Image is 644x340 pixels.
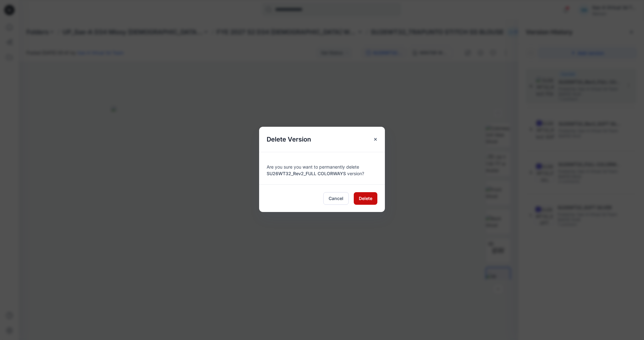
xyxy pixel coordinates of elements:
[323,192,349,205] button: Cancel
[259,127,319,152] h5: Delete Version
[354,192,377,205] button: Delete
[359,195,372,202] span: Delete
[267,171,346,176] span: SU26WT32_Rev2_FULL COLORWAYS
[370,134,381,145] button: Close
[267,160,377,177] div: Are you sure you want to permanently delete version?
[329,195,343,202] span: Cancel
